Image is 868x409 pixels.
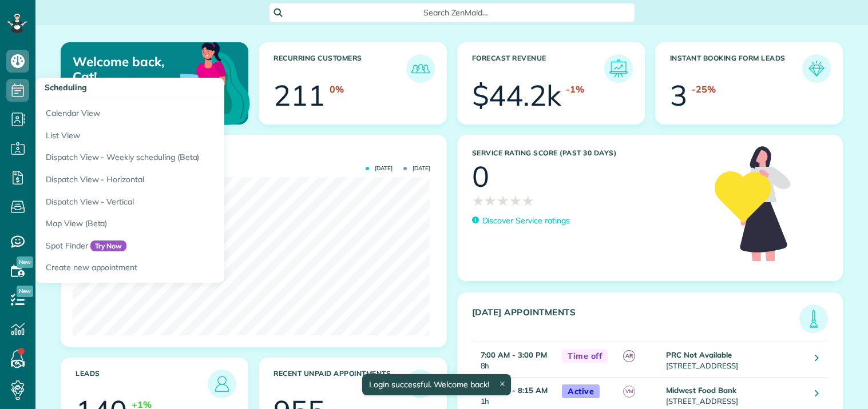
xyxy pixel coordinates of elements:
p: Discover Service ratings [482,215,570,227]
span: Try Now [90,240,127,252]
span: New [17,286,33,297]
div: -25% [692,83,716,96]
img: icon_recurring_customers-cf858462ba22bcd05b5a5880d41d6543d210077de5bb9ebc9590e49fd87d84ed.png [409,57,432,80]
a: Spot FinderTry Now [35,235,322,257]
h3: Instant Booking Form Leads [670,54,802,83]
img: icon_forecast_revenue-8c13a41c7ed35a8dcfafea3cbb826a0462acb37728057bba2d056411b612bbbe.png [607,57,630,80]
img: icon_unpaid_appointments-47b8ce3997adf2238b356f14209ab4cced10bd1f174958f3ca8f1d0dd7fffeee.png [409,372,432,395]
span: New [17,256,33,268]
span: ★ [509,191,522,211]
span: ★ [522,191,534,211]
strong: Midwest Food Bank [666,386,736,395]
strong: 7:00 AM - 3:00 PM [481,350,547,359]
span: ★ [497,191,509,211]
div: 0% [330,83,344,96]
div: 0 [472,162,489,191]
h3: [DATE] Appointments [472,307,800,333]
a: Dispatch View - Horizontal [35,169,322,191]
span: Time off [562,349,608,363]
a: Discover Service ratings [472,215,570,227]
a: Create new appointment [35,256,322,283]
div: -1% [566,83,584,96]
div: Login successful. Welcome back! [362,374,511,395]
span: AR [623,350,635,362]
div: $44.2k [472,81,562,110]
td: 8h [472,342,557,377]
p: Welcome back, Cat! [73,54,187,85]
img: icon_form_leads-04211a6a04a5b2264e4ee56bc0799ec3eb69b7e499cbb523a139df1d13a81ae0.png [805,57,828,80]
a: Map View (Beta) [35,212,322,235]
span: Scheduling [45,82,87,93]
span: ★ [484,191,497,211]
div: 211 [274,81,325,110]
h3: Leads [76,370,208,398]
a: Calendar View [35,98,322,125]
h3: Service Rating score (past 30 days) [472,149,704,157]
span: [DATE] [403,166,430,171]
a: Dispatch View - Vertical [35,191,322,213]
span: ★ [472,191,485,211]
span: Active [562,384,600,399]
img: icon_todays_appointments-901f7ab196bb0bea1936b74009e4eb5ffbc2d2711fa7634e0d609ed5ef32b18b.png [802,307,825,330]
div: 3 [670,81,687,110]
span: [DATE] [366,166,393,171]
img: icon_leads-1bed01f49abd5b7fead27621c3d59655bb73ed531f8eeb49469d10e621d6b896.png [211,372,233,395]
a: Dispatch View - Weekly scheduling (Beta) [35,146,322,169]
td: [STREET_ADDRESS] [663,342,806,377]
span: VM [623,386,635,398]
strong: PRC Not Available [666,350,731,359]
h3: Forecast Revenue [472,54,604,83]
a: List View [35,125,322,147]
h3: Actual Revenue this month [76,150,435,160]
h3: Recent unpaid appointments [274,370,406,398]
h3: Recurring Customers [274,54,406,83]
strong: 7:15 AM - 8:15 AM [481,386,548,395]
img: dashboard_welcome-42a62b7d889689a78055ac9021e634bf52bae3f8056760290aed330b23ab8690.png [141,29,252,140]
